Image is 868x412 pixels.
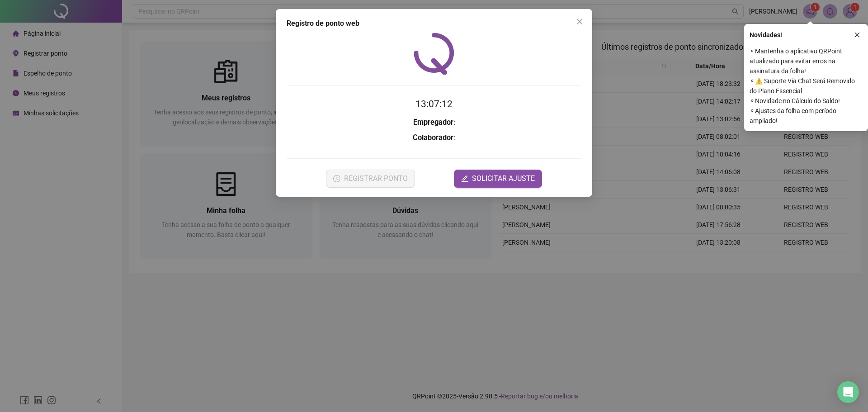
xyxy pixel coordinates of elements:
[287,18,581,29] div: Registro de ponto web
[454,170,542,188] button: editSOLICITAR AJUSTE
[572,14,587,29] button: Close
[472,173,535,184] span: SOLICITAR AJUSTE
[750,76,863,96] span: ⚬ ⚠️ Suporte Via Chat Será Removido do Plano Essencial
[413,118,453,127] strong: Empregador
[287,132,581,144] h3: :
[854,32,860,38] span: close
[415,99,453,109] time: 13:07:12
[837,381,859,403] div: Open Intercom Messenger
[413,133,453,142] strong: Colaborador
[461,175,468,182] span: edit
[750,96,863,106] span: ⚬ Novidade no Cálculo do Saldo!
[326,170,415,188] button: REGISTRAR PONTO
[750,106,863,126] span: ⚬ Ajustes da folha com período ampliado!
[750,46,863,76] span: ⚬ Mantenha o aplicativo QRPoint atualizado para evitar erros na assinatura da folha!
[750,30,782,40] span: Novidades !
[287,117,581,128] h3: :
[576,18,583,25] span: close
[414,33,454,75] img: QRPoint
